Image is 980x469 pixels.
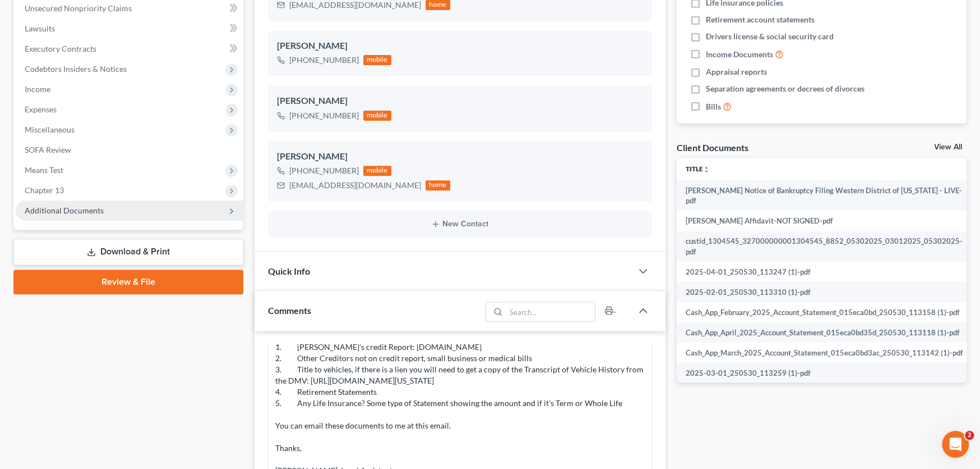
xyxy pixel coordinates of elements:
[706,101,721,112] span: Bills
[677,180,978,211] td: [PERSON_NAME] Notice of Bankruptcy Filing Western District of [US_STATE] - LIVE-pdf
[942,431,969,458] iframe: Intercom live chat
[16,140,243,160] a: SOFA Review
[706,14,815,25] span: Retirement account statements
[363,166,391,176] div: mobile
[677,363,978,383] td: 2025-03-01_250530_113259 (1)-pdf
[706,83,865,94] span: Separation agreements or decrees of divorces
[677,282,978,302] td: 2025-02-01_250530_113310 (1)-pdf
[25,24,55,33] span: Lawsuits
[363,111,391,121] div: mobile
[16,39,243,59] a: Executory Contracts
[277,150,643,163] div: [PERSON_NAME]
[25,84,50,94] span: Income
[703,166,710,173] i: unfold_more
[277,39,643,53] div: [PERSON_NAME]
[25,44,96,53] span: Executory Contracts
[506,302,595,321] input: Search...
[289,165,359,176] div: [PHONE_NUMBER]
[363,55,391,65] div: mobile
[25,185,64,195] span: Chapter 13
[25,206,104,215] span: Additional Documents
[289,180,421,191] div: [EMAIL_ADDRESS][DOMAIN_NAME]
[426,180,450,190] div: home
[268,305,311,316] span: Comments
[965,431,974,440] span: 2
[25,165,63,175] span: Means Test
[677,262,978,282] td: 2025-04-01_250530_113247 (1)-pdf
[677,343,978,363] td: Cash_App_March_2025_Account_Statement_015eca0bd3ac_250530_113142 (1)-pdf
[706,49,773,60] span: Income Documents
[25,125,75,134] span: Miscellaneous
[13,239,243,265] a: Download & Print
[25,3,132,13] span: Unsecured Nonpriority Claims
[934,143,962,151] a: View All
[268,266,310,276] span: Quick Info
[25,145,71,154] span: SOFA Review
[677,231,978,262] td: custid_1304545_327000000001304545_8852_05302025_03012025_05302025-pdf
[686,165,710,173] a: Titleunfold_more
[16,19,243,39] a: Lawsuits
[25,64,127,74] span: Codebtors Insiders & Notices
[277,94,643,108] div: [PERSON_NAME]
[706,31,834,42] span: Drivers license & social security card
[677,322,978,343] td: Cash_App_April_2025_Account_Statement_015eca0bd35d_250530_113118 (1)-pdf
[13,270,243,294] a: Review & File
[677,211,978,231] td: [PERSON_NAME] Affidavit-NOT SIGNED-pdf
[677,302,978,322] td: Cash_App_February_2025_Account_Statement_015eca0bd_250530_113158 (1)-pdf
[289,54,359,66] div: [PHONE_NUMBER]
[706,66,767,78] span: Appraisal reports
[677,142,748,153] div: Client Documents
[25,104,57,114] span: Expenses
[289,110,359,121] div: [PHONE_NUMBER]
[277,220,643,229] button: New Contact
